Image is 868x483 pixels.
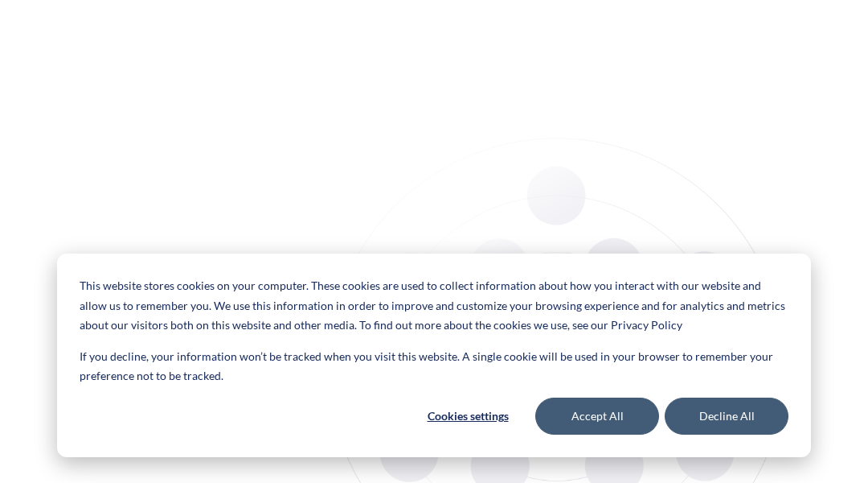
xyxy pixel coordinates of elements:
button: Decline All [665,398,788,435]
p: If you decline, your information won’t be tracked when you visit this website. A single cookie wi... [80,347,788,386]
div: Cookie banner [57,254,811,457]
button: Cookies settings [406,398,530,435]
p: This website stores cookies on your computer. These cookies are used to collect information about... [80,276,788,336]
button: Accept All [535,398,659,435]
